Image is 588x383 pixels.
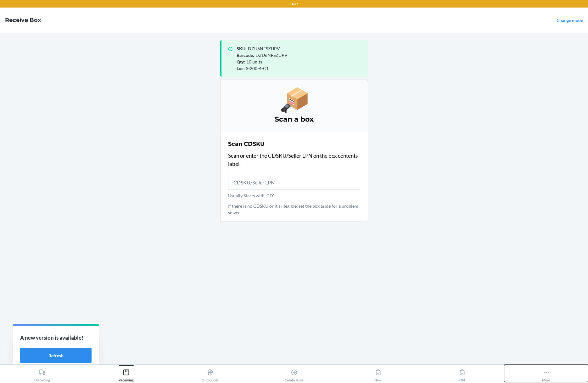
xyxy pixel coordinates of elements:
button: Refresh [20,348,92,363]
div: Outbounds [202,366,219,382]
button: Receiving [84,365,168,382]
button: Old [420,365,504,382]
span: DZU6NFSZUPV [255,52,288,58]
h2: Scan CDSKU [228,140,265,148]
div: Unloading [34,366,50,382]
button: New [336,365,420,382]
span: S-200-4-C1 [246,66,269,71]
span: Qty : [237,59,245,64]
p: If there is no CDSKU or it's illegible, set the box aside for a problem solver. [228,203,360,216]
p: Scan or enter the CDSKU/Seller LPN on the box contents label. [228,152,360,168]
input: Usually Starts with 'CD' [228,175,360,190]
span: Barcode : [237,52,254,58]
div: Create Issue [285,366,304,382]
a: Change mode [557,18,583,23]
div: New [374,366,382,382]
div: Receiving [119,366,134,382]
span: SKU : [237,46,247,51]
button: More [504,365,588,382]
p: A new version is available! [20,334,92,342]
h4: Receive Box [5,16,41,24]
div: Old [459,366,466,382]
p: LAX1 [289,1,299,7]
button: Create Issue [252,365,336,382]
p: Usually Starts with 'CD' [228,192,360,199]
span: DZU6NFSZUPV [248,46,280,51]
span: 10 units [246,59,262,64]
h3: Scan a box [228,114,360,124]
span: Loc : [237,66,245,71]
div: More [542,366,550,382]
button: Outbounds [168,365,252,382]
